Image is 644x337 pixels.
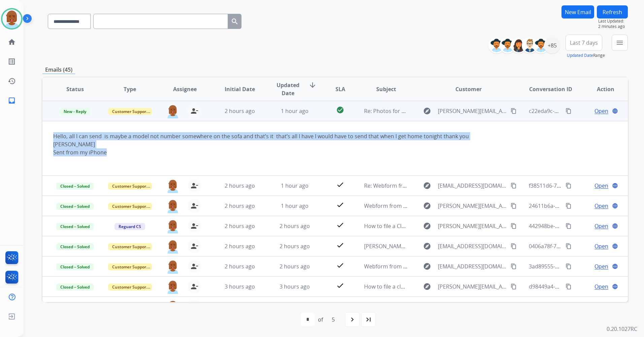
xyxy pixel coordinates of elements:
span: Subject [376,85,396,93]
mat-icon: explore [423,107,431,115]
mat-icon: person_remove [190,107,198,115]
span: Assignee [173,85,197,93]
mat-icon: language [612,243,618,249]
mat-icon: language [612,108,618,114]
span: [PERSON_NAME][EMAIL_ADDRESS][PERSON_NAME][DOMAIN_NAME] [438,202,507,210]
span: How to file a Claim [364,222,411,230]
span: Open [594,242,608,250]
div: 5 [326,313,340,326]
span: [EMAIL_ADDRESS][DOMAIN_NAME] [438,242,507,250]
mat-icon: content_copy [511,223,517,229]
span: 2 hours ago [280,222,310,230]
span: Customer [455,85,482,93]
p: Emails (45) [42,66,75,74]
span: Re: Photos for claims [364,107,418,115]
span: [PERSON_NAME][EMAIL_ADDRESS][DOMAIN_NAME] [438,283,507,291]
span: New - Reply [60,108,90,115]
span: 1 hour ago [281,107,309,115]
mat-icon: content_copy [511,203,517,209]
mat-icon: person_remove [190,283,198,291]
mat-icon: explore [423,222,431,230]
span: Type [124,85,136,93]
img: avatar [2,9,21,28]
mat-icon: content_copy [511,284,517,290]
span: 1 hour ago [281,202,309,210]
span: Customer Support [108,263,152,270]
span: Reguard CS [115,223,145,230]
mat-icon: arrow_downward [309,81,317,89]
span: Open [594,107,608,115]
span: Open [594,222,608,230]
span: Webform from [EMAIL_ADDRESS][DOMAIN_NAME] on [DATE] [364,263,517,270]
span: Customer Support [108,284,152,291]
span: Open [594,182,608,190]
mat-icon: explore [423,182,431,190]
mat-icon: menu [616,39,624,47]
img: agent-avatar [166,179,180,193]
span: Closed – Solved [56,203,94,210]
span: SLA [335,85,345,93]
span: 2 hours ago [225,107,255,115]
mat-icon: check [336,201,344,209]
span: Customer Support [108,203,152,210]
mat-icon: content_copy [511,263,517,269]
span: 3 hours ago [225,283,255,290]
span: 2 hours ago [280,242,310,250]
mat-icon: check [336,261,344,269]
div: +85 [544,37,560,53]
span: 442948be-a446-45dd-aade-1a654f99aaae [529,222,633,230]
span: Customer Support [108,108,152,115]
span: Updated Date [273,81,303,97]
mat-icon: language [612,183,618,189]
mat-icon: inbox [8,97,16,105]
span: How to file a claim [364,283,410,290]
span: Status [66,85,84,93]
span: [PERSON_NAME] table pictures [364,242,442,250]
button: New Email [561,5,594,18]
span: c22eda9c-9816-40c7-9009-b150b45a46c1 [529,107,632,115]
div: Sent from my iPhone [53,148,507,156]
span: Last Updated: [598,18,628,24]
span: [EMAIL_ADDRESS][DOMAIN_NAME] [438,182,507,190]
span: Webform from [PERSON_NAME][EMAIL_ADDRESS][PERSON_NAME][DOMAIN_NAME] on [DATE] [364,202,600,210]
mat-icon: history [8,77,16,85]
span: f38511d6-7020-4487-9238-85d561a4218a [529,182,632,189]
mat-icon: search [231,17,239,26]
span: 3 hours ago [280,283,310,290]
span: d98449a4-6141-4f3d-86bf-9a0a210cf838 [529,283,629,290]
span: 2 minutes ago [598,24,628,29]
mat-icon: language [612,284,618,290]
span: Conversation ID [529,85,572,93]
mat-icon: content_copy [511,183,517,189]
img: agent-avatar [166,260,180,274]
mat-icon: explore [423,283,431,291]
mat-icon: person_remove [190,262,198,270]
span: Open [594,283,608,291]
img: agent-avatar [166,239,180,254]
span: 2 hours ago [280,263,310,270]
mat-icon: person_remove [190,202,198,210]
span: [PERSON_NAME][EMAIL_ADDRESS][PERSON_NAME][DOMAIN_NAME] [438,222,507,230]
span: 24611b6a-2dea-4c1d-bc77-b1e535a6944b [529,202,634,210]
th: Action [573,77,628,101]
span: Customer Support [108,243,152,250]
span: Closed – Solved [56,183,94,190]
span: Closed – Solved [56,223,94,230]
button: Refresh [597,5,628,18]
span: 2 hours ago [225,202,255,210]
mat-icon: explore [423,242,431,250]
img: agent-avatar [166,219,180,233]
mat-icon: person_remove [190,222,198,230]
span: Closed – Solved [56,263,94,270]
mat-icon: content_copy [566,183,572,189]
button: Last 7 days [566,35,602,51]
mat-icon: language [612,223,618,229]
mat-icon: content_copy [566,243,572,249]
span: 2 hours ago [225,263,255,270]
div: Hello, all I can send is maybe a model not number somewhere on the sofa and that’s it that’s all ... [53,132,507,164]
span: 1 hour ago [281,182,309,189]
mat-icon: list_alt [8,58,16,66]
mat-icon: check [336,181,344,189]
mat-icon: check [336,302,344,310]
span: Closed – Solved [56,284,94,291]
